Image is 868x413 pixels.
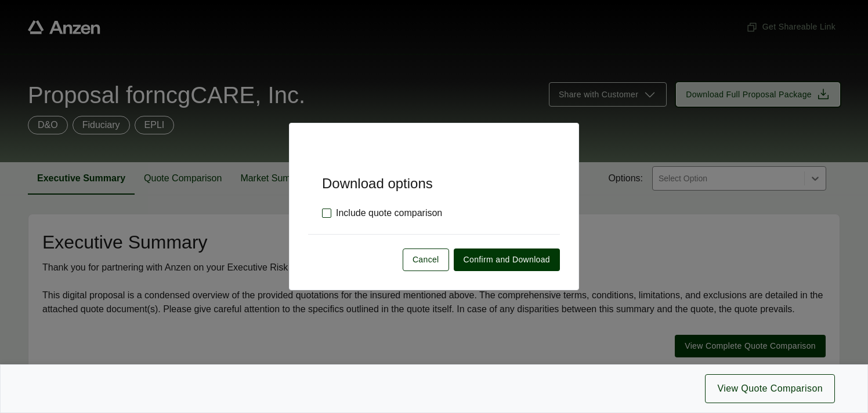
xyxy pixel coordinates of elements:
[454,248,560,271] button: Confirm and Download
[717,382,823,396] span: View Quote Comparison
[308,156,560,192] h5: Download options
[464,254,550,266] span: Confirm and Download
[705,374,835,403] button: View Quote Comparison
[322,206,442,220] label: Include quote comparison
[403,248,449,271] button: Cancel
[413,254,439,266] span: Cancel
